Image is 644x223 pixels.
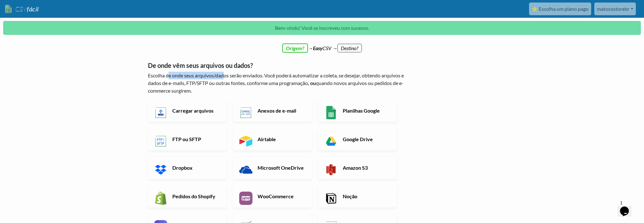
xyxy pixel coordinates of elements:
iframe: widget de bate-papo [617,198,638,217]
font: Amazon S3 [343,165,368,171]
font: ⭐ Escolha um plano pago [532,6,589,12]
font: Airtable [258,136,276,142]
a: Microsoft OneDrive [233,157,312,179]
font: Dropbox [172,165,193,171]
a: WooCommerce [233,185,312,207]
font: Noção [343,193,357,199]
a: Dropbox [148,157,227,179]
font: FTP ou SFTP [172,136,201,142]
font: WooCommerce [258,193,294,199]
font: Microsoft OneDrive [258,165,304,171]
img: Aplicativo e API WooCommerce [239,192,252,205]
img: Aplicativo e API Notion [324,192,338,205]
img: Aplicativo e API do Amazon S3 [324,163,338,176]
font: matosostorebr [597,6,629,12]
img: Aplicativo e API do Shopify [154,192,168,205]
img: Aplicativo e API do Dropbox [154,163,168,176]
font: Carregar arquivos [172,108,214,114]
font: Escolha de onde seus arquivos/dados serão enviados. Você poderá automatizar a coleta, se desejar,... [148,72,404,86]
a: Amazon S3 [318,157,397,179]
font: Anexos de e-mail [258,108,296,114]
a: Airtable [233,128,312,150]
font: Google Drive [343,136,373,142]
img: Aplicativo e API do Airtable [239,134,252,148]
a: Carregar arquivos [148,100,227,122]
font: Planilhas Google [343,108,380,114]
img: Aplicativo e API de upload de arquivos [154,106,168,119]
a: Anexos de e-mail [233,100,312,122]
font: fácil [27,5,39,13]
a: ⭐ Escolha um plano pago [529,3,591,15]
font: CSV [15,5,27,13]
a: Pedidos do Shopify [148,185,227,207]
a: matosostorebr [594,3,636,15]
font: Bem-vindo! Você se inscreveu com sucesso. [275,25,369,31]
a: Google Drive [318,128,397,150]
img: Aplicativo e API do Microsoft OneDrive [239,163,252,176]
a: CSVfácil [5,3,40,16]
img: Aplicativo e API do Google Drive [324,134,338,148]
a: Noção [318,185,397,207]
a: FTP ou SFTP [148,128,227,150]
font: , ou [308,80,316,86]
font: Pedidos do Shopify [172,193,215,199]
img: Aplicativo e API FTP ou SFTP [154,134,168,148]
img: Aplicativo e API para enviar por e-mail novo arquivo CSV ou XLSX [239,106,252,119]
font: De onde vêm seus arquivos ou dados? [148,62,253,69]
img: Aplicativo e API do Planilhas Google [324,106,338,119]
a: Planilhas Google [318,100,397,122]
